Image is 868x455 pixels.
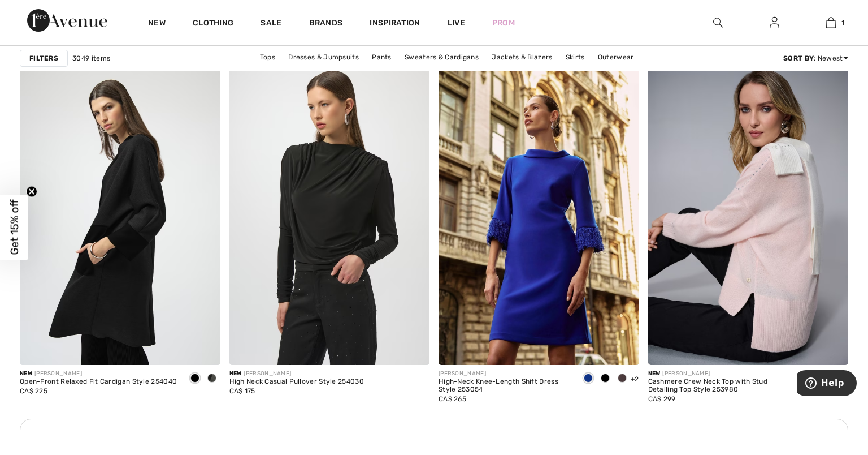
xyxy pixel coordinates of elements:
[283,50,364,65] a: Dresses & Jumpsuits
[648,370,661,377] span: New
[597,370,614,388] div: Black
[72,53,110,63] span: 3049 items
[648,378,789,394] div: Cashmere Crew Neck Top with Stud Detailing Top Style 253980
[439,370,571,378] div: [PERSON_NAME]
[814,370,831,388] div: Vanilla 30
[366,50,397,65] a: Pants
[631,375,639,383] span: +2
[309,18,343,30] a: Brands
[770,16,779,29] img: My Info
[20,370,32,377] span: New
[560,50,591,65] a: Skirts
[20,370,177,378] div: [PERSON_NAME]
[193,18,233,30] a: Clothing
[370,18,420,30] span: Inspiration
[580,370,597,388] div: Royal Sapphire 163
[26,186,37,198] button: Close teaser
[20,387,47,395] span: CA$ 225
[439,378,571,394] div: High-Neck Knee-Length Shift Dress Style 253054
[20,378,177,386] div: Open-Front Relaxed Fit Cardigan Style 254040
[8,200,21,255] span: Get 15% off
[229,370,364,378] div: [PERSON_NAME]
[783,53,848,63] div: : Newest
[229,378,364,386] div: High Neck Casual Pullover Style 254030
[20,64,220,365] img: Open-Front Relaxed Fit Cardigan Style 254040. Black/Black
[186,370,203,388] div: Black/Black
[841,18,844,28] span: 1
[797,370,814,388] div: Rose
[229,370,242,377] span: New
[261,18,281,30] a: Sale
[492,17,515,29] a: Prom
[29,53,58,63] strong: Filters
[27,9,107,32] img: 1ère Avenue
[148,18,166,30] a: New
[648,395,676,403] span: CA$ 299
[648,370,789,378] div: [PERSON_NAME]
[783,54,814,62] strong: Sort By
[826,16,836,29] img: My Bag
[713,16,723,29] img: search the website
[448,17,465,29] a: Live
[229,387,255,395] span: CA$ 175
[803,16,858,29] a: 1
[439,395,466,403] span: CA$ 265
[797,370,857,398] iframe: Opens a widget where you can find more information
[399,50,484,65] a: Sweaters & Cardigans
[648,64,849,365] img: Cashmere Crew Neck Top with Stud Detailing Top Style 253980. Black
[254,50,281,65] a: Tops
[831,370,848,388] div: Black
[592,50,640,65] a: Outerwear
[203,370,220,388] div: Grey melange/black
[229,64,430,365] img: High Neck Casual Pullover Style 254030. Black
[761,16,788,30] a: Sign In
[486,50,558,65] a: Jackets & Blazers
[614,370,631,388] div: Mocha
[439,64,639,365] img: High-Neck Knee-Length Shift Dress Style 253054. Black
